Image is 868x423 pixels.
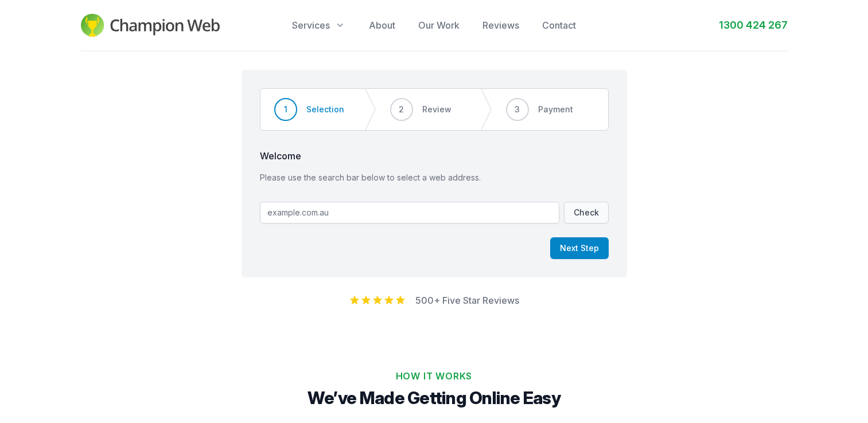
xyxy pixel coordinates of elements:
[260,149,609,163] span: Welcome
[418,18,460,32] a: Our Work
[292,18,346,32] button: Services
[260,202,559,224] input: example.com.au
[260,88,609,131] nav: Progress
[85,387,783,408] p: We’ve Made Getting Online Easy
[719,17,788,33] a: 1300 424 267
[85,369,783,383] h2: How It Works
[306,104,344,115] span: Selection
[369,18,395,32] a: About
[81,14,220,37] img: Champion Web
[422,104,451,115] span: Review
[415,295,519,306] a: 500+ Five Star Reviews
[550,237,609,259] button: Next Step
[399,104,404,115] span: 2
[564,202,609,224] button: Check
[515,104,520,115] span: 3
[482,18,519,32] a: Reviews
[542,18,576,32] a: Contact
[538,104,573,115] span: Payment
[292,18,330,32] span: Services
[284,104,287,115] span: 1
[260,172,609,183] p: Please use the search bar below to select a web address.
